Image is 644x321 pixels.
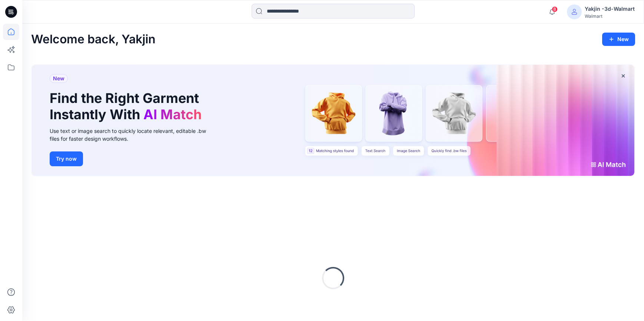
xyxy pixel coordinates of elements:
[31,33,156,46] h2: Welcome back, Yakjin
[50,90,205,122] h1: Find the Right Garment Instantly With
[53,74,64,83] span: New
[552,6,558,12] span: 8
[50,127,216,143] div: Use text or image search to quickly locate relevant, editable .bw files for faster design workflows.
[585,13,635,19] div: Walmart
[571,9,577,15] svg: avatar
[50,151,83,166] button: Try now
[602,33,635,46] button: New
[585,4,635,13] div: Yakjin -3d-Walmart
[143,106,202,123] span: AI Match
